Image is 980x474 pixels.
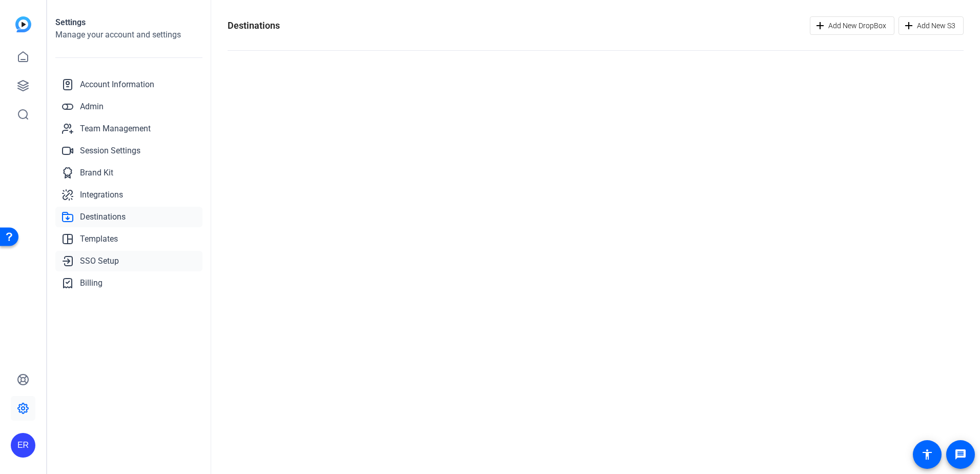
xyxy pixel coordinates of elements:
a: Destinations [55,207,202,227]
h2: Manage your account and settings [55,29,202,41]
span: Add New DropBox [828,16,886,35]
a: Session Settings [55,141,202,161]
span: Team Management [80,123,151,135]
button: Add New S3 [899,16,964,35]
a: Billing [55,273,202,293]
span: Brand Kit [80,167,113,179]
mat-icon: message [954,448,967,461]
a: Templates [55,229,202,249]
a: Team Management [55,118,202,139]
h1: Settings [55,16,202,29]
button: Add New DropBox [810,16,894,35]
a: Admin [55,96,202,117]
span: Add New S3 [917,16,955,35]
a: SSO Setup [55,251,202,271]
span: Session Settings [80,145,140,157]
h1: Destinations [228,18,280,33]
mat-icon: accessibility [921,448,933,461]
span: Destinations [80,211,126,223]
a: Account Information [55,74,202,95]
div: ER [11,433,35,458]
span: SSO Setup [80,255,119,267]
img: blue-gradient.svg [15,16,31,32]
span: Integrations [80,189,123,201]
span: Admin [80,101,104,113]
span: Templates [80,233,118,245]
span: Billing [80,277,103,289]
a: Integrations [55,185,202,205]
a: Brand Kit [55,163,202,183]
span: Account Information [80,78,154,91]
